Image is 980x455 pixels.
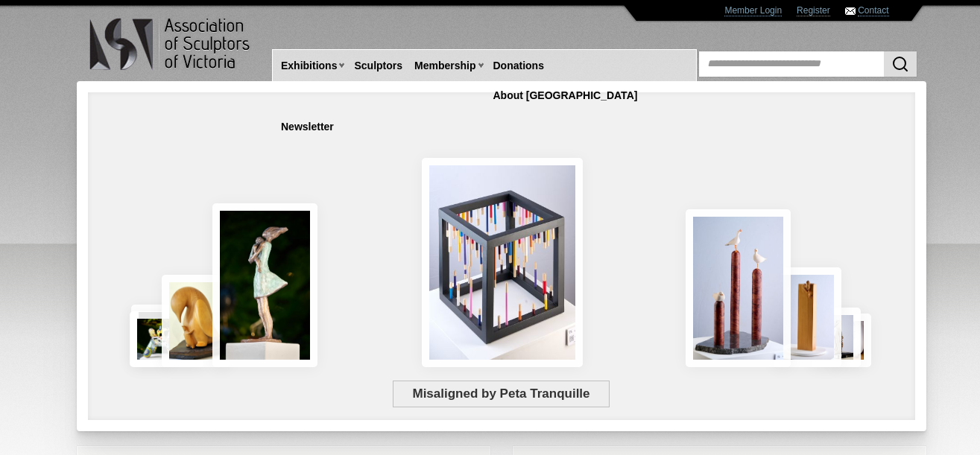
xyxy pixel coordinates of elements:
[724,5,782,16] a: Member Login
[348,52,408,80] a: Sculptors
[774,267,841,367] img: Little Frog. Big Climb
[275,52,343,80] a: Exhibitions
[797,5,830,16] a: Register
[212,203,318,367] img: Connection
[487,52,550,80] a: Donations
[845,7,856,15] img: Contact ASV
[275,113,340,141] a: Newsletter
[858,5,888,16] a: Contact
[891,55,909,73] img: Search
[487,82,644,109] a: About [GEOGRAPHIC_DATA]
[393,381,610,407] span: Misaligned by Peta Tranquille
[89,15,253,74] img: logo.png
[422,158,583,367] img: Misaligned
[686,209,791,367] img: Rising Tides
[408,52,481,80] a: Membership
